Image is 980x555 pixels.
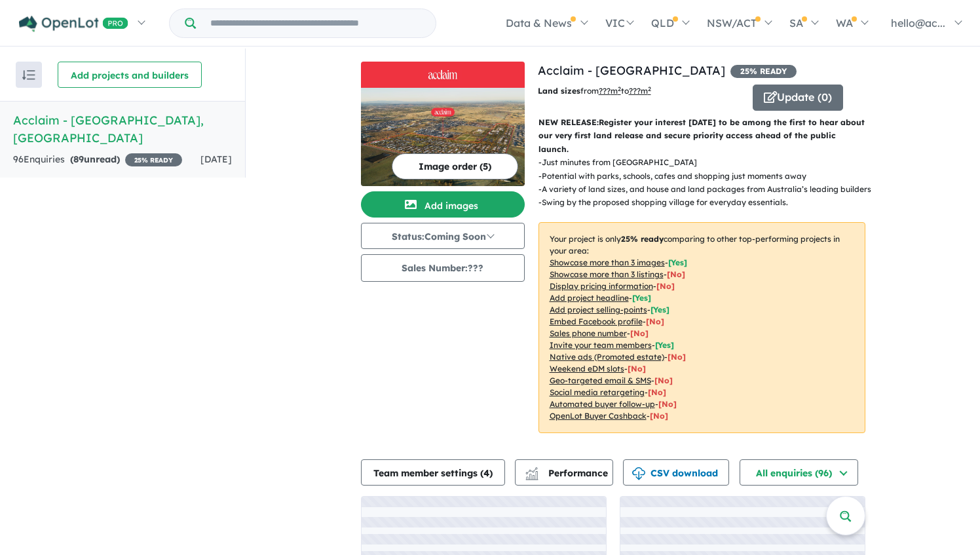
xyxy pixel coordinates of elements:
[550,269,664,279] u: Showcase more than 3 listings
[19,16,128,32] img: Openlot PRO Logo White
[13,152,182,168] div: 96 Enquir ies
[550,411,647,421] u: OpenLot Buyer Cashback
[650,411,668,421] span: [No]
[667,269,685,279] span: [ No ]
[628,364,646,373] span: [No]
[361,88,525,186] img: Acclaim - Donnybrook
[629,86,651,96] u: ???m
[618,85,621,92] sup: 2
[13,111,232,147] h5: Acclaim - [GEOGRAPHIC_DATA] , [GEOGRAPHIC_DATA]
[655,340,674,350] span: [ Yes ]
[550,328,627,338] u: Sales phone number
[198,9,433,37] input: Try estate name, suburb, builder or developer
[550,316,643,326] u: Embed Facebook profile
[538,222,865,433] p: Your project is only comparing to other top-performing projects in your area: - - - - - - - - - -...
[656,281,675,291] span: [ No ]
[658,399,677,409] span: [No]
[366,67,519,83] img: Acclaim - Donnybrook Logo
[525,467,537,474] img: line-chart.svg
[550,340,652,350] u: Invite your team members
[648,387,666,397] span: [No]
[125,153,182,166] span: 25 % READY
[538,116,865,156] p: NEW RELEASE:Register your interest [DATE] to be among the first to hear about our very first land...
[668,258,687,267] span: [ Yes ]
[632,293,651,303] span: [ Yes ]
[730,65,797,78] span: 25 % READY
[538,86,580,96] b: Land sizes
[740,459,858,486] button: All enquiries (96)
[200,153,232,165] span: [DATE]
[550,305,647,315] u: Add project selling-points
[538,196,876,209] p: - Swing by the proposed shopping village for everyday essentials.
[648,85,651,92] sup: 2
[599,86,621,96] u: ??? m
[527,467,608,479] span: Performance
[632,467,645,480] img: download icon
[538,183,876,196] p: - A variety of land sizes, and house and land packages from Australia’s leading builders
[483,467,489,479] span: 4
[70,153,120,165] strong: ( unread)
[646,316,664,326] span: [ No ]
[650,305,669,315] span: [ Yes ]
[630,328,649,338] span: [ No ]
[538,156,876,169] p: - Just minutes from [GEOGRAPHIC_DATA]
[550,375,651,385] u: Geo-targeted email & SMS
[668,352,686,362] span: [No]
[550,281,653,291] u: Display pricing information
[550,352,664,362] u: Native ads (Promoted estate)
[58,62,202,88] button: Add projects and builders
[654,375,673,385] span: [No]
[361,254,525,282] button: Sales Number:???
[361,191,525,218] button: Add images
[621,234,664,244] b: 25 % ready
[22,70,35,80] img: sort.svg
[361,62,525,186] a: Acclaim - Donnybrook LogoAcclaim - Donnybrook
[550,399,655,409] u: Automated buyer follow-up
[550,387,645,397] u: Social media retargeting
[361,459,505,486] button: Team member settings (4)
[73,153,84,165] span: 89
[550,258,665,267] u: Showcase more than 3 images
[361,223,525,249] button: Status:Coming Soon
[525,471,538,480] img: bar-chart.svg
[392,153,518,180] button: Image order (5)
[623,459,729,486] button: CSV download
[538,170,876,183] p: - Potential with parks, schools, cafes and shopping just moments away
[550,364,624,373] u: Weekend eDM slots
[515,459,613,486] button: Performance
[538,85,743,98] p: from
[753,85,843,111] button: Update (0)
[538,63,725,78] a: Acclaim - [GEOGRAPHIC_DATA]
[621,86,651,96] span: to
[550,293,629,303] u: Add project headline
[891,16,945,29] span: hello@ac...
